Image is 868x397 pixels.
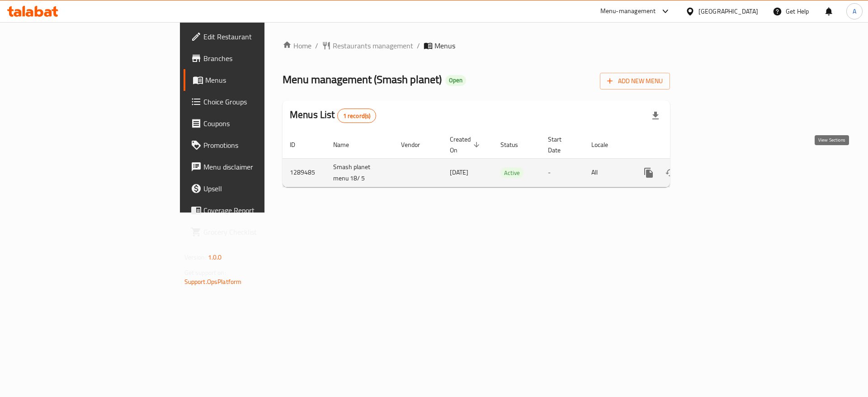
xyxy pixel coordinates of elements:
[445,75,466,86] div: Open
[631,131,732,159] th: Actions
[600,73,670,90] button: Add New Menu
[600,6,656,17] div: Menu-management
[283,131,732,187] table: enhanced table
[283,69,442,90] span: Menu management ( Smash planet )
[500,139,530,150] span: Status
[184,26,325,47] a: Edit Restaurant
[337,109,377,123] div: Total records count
[184,134,325,156] a: Promotions
[203,227,318,237] span: Grocery Checklist
[645,105,666,127] div: Export file
[184,113,325,134] a: Coupons
[203,183,318,194] span: Upsell
[698,6,758,16] div: [GEOGRAPHIC_DATA]
[203,161,318,172] span: Menu disclaimer
[660,162,681,184] button: Change Status
[203,31,318,42] span: Edit Restaurant
[184,221,325,243] a: Grocery Checklist
[184,199,325,221] a: Coverage Report
[283,40,670,51] nav: breadcrumb
[338,112,376,120] span: 1 record(s)
[591,139,620,150] span: Locale
[450,166,468,178] span: [DATE]
[607,76,663,87] span: Add New Menu
[322,40,413,51] a: Restaurants management
[417,40,420,51] li: /
[184,69,325,91] a: Menus
[203,96,318,107] span: Choice Groups
[290,108,376,123] h2: Menus List
[203,205,318,216] span: Coverage Report
[638,162,660,184] button: more
[450,134,482,156] span: Created On
[548,134,573,156] span: Start Date
[184,178,325,199] a: Upsell
[401,139,432,150] span: Vendor
[290,139,307,150] span: ID
[203,53,318,64] span: Branches
[500,168,524,178] span: Active
[445,76,466,84] span: Open
[184,276,242,288] a: Support.OpsPlatform
[434,40,455,51] span: Menus
[208,251,222,263] span: 1.0.0
[500,167,524,178] div: Active
[333,139,361,150] span: Name
[541,158,584,187] td: -
[184,156,325,178] a: Menu disclaimer
[205,75,318,85] span: Menus
[853,6,856,16] span: A
[203,118,318,129] span: Coupons
[184,91,325,113] a: Choice Groups
[184,267,226,279] span: Get support on:
[584,158,631,187] td: All
[184,47,325,69] a: Branches
[184,251,207,263] span: Version:
[203,140,318,151] span: Promotions
[326,158,394,187] td: Smash planet menu 18/ 5
[333,40,413,51] span: Restaurants management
